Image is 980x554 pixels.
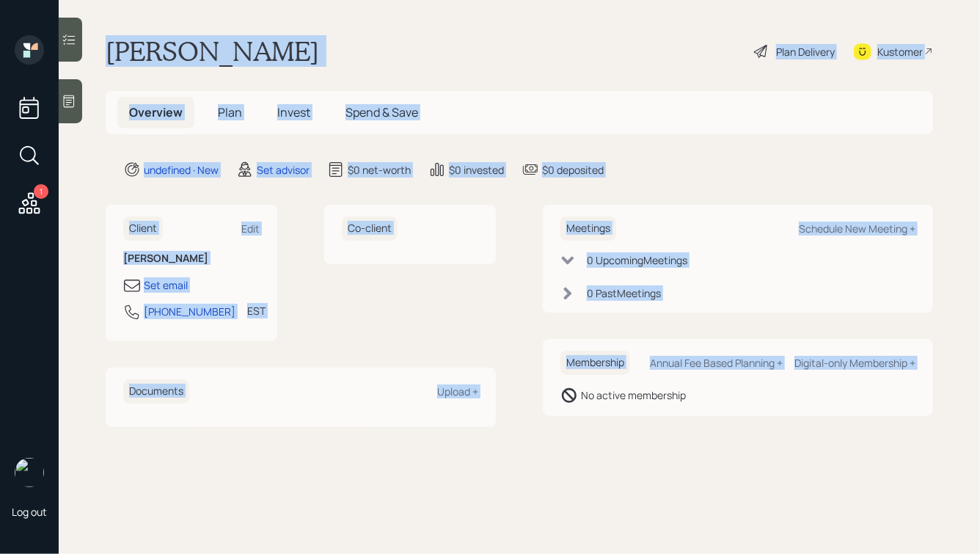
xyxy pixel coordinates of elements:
[144,304,235,319] div: [PHONE_NUMBER]
[877,44,923,59] div: Kustomer
[345,104,418,120] span: Spend & Save
[34,184,48,199] div: 1
[257,162,310,178] div: Set advisor
[776,44,835,59] div: Plan Delivery
[277,104,310,120] span: Invest
[144,277,188,293] div: Set email
[123,216,163,241] h6: Client
[123,379,189,404] h6: Documents
[342,216,398,241] h6: Co-client
[129,104,183,120] span: Overview
[799,222,915,236] div: Schedule New Meeting +
[542,162,604,178] div: $0 deposited
[12,505,47,519] div: Log out
[581,387,686,403] div: No active membership
[587,252,687,268] div: 0 Upcoming Meeting s
[587,285,661,301] div: 0 Past Meeting s
[449,162,504,178] div: $0 invested
[241,222,260,236] div: Edit
[348,162,411,178] div: $0 net-worth
[144,162,219,178] div: undefined · New
[106,35,319,68] h1: [PERSON_NAME]
[560,216,616,241] h6: Meetings
[650,356,783,370] div: Annual Fee Based Planning +
[123,252,260,265] h6: [PERSON_NAME]
[560,351,630,375] h6: Membership
[794,356,915,370] div: Digital-only Membership +
[247,303,266,318] div: EST
[437,384,478,398] div: Upload +
[15,458,44,487] img: hunter_neumayer.jpg
[218,104,242,120] span: Plan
